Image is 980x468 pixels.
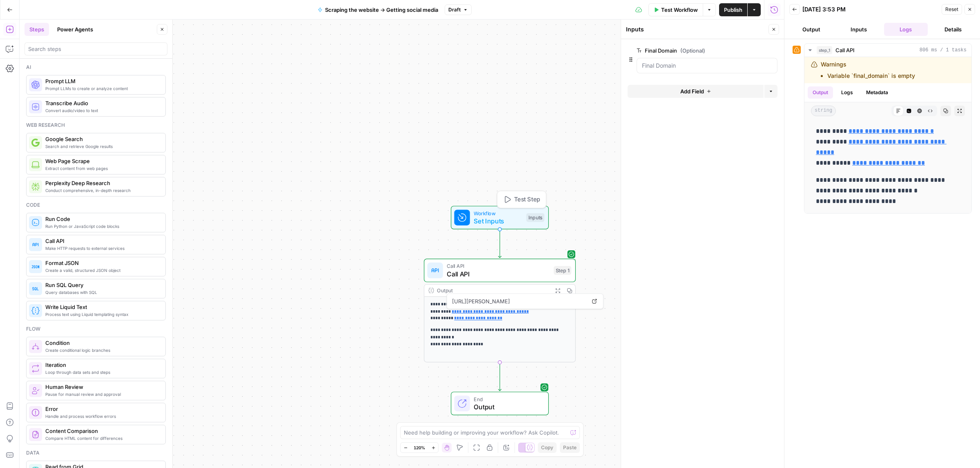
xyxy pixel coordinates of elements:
[45,361,159,369] span: Iteration
[45,435,159,442] span: Compare HTML content for differences
[648,3,703,16] button: Test Workflow
[626,25,766,33] div: Inputs
[724,6,742,14] span: Publish
[45,215,159,223] span: Run Code
[719,3,747,16] button: Publish
[45,267,159,274] span: Create a valid, structured JSON object
[836,86,858,99] button: Logs
[884,23,928,36] button: Logs
[474,402,540,412] span: Output
[448,6,461,13] span: Draft
[680,46,705,55] span: (Optional)
[931,23,975,36] button: Details
[827,72,915,80] li: Variable `final_domain` is empty
[474,209,522,217] span: Workflow
[628,85,764,98] button: Add Field
[45,339,159,347] span: Condition
[642,62,772,70] input: Final Domain
[424,392,576,415] div: EndOutput
[835,46,855,54] span: Call API
[837,23,881,36] button: Inputs
[661,6,698,14] span: Test Workflow
[26,449,166,457] div: Data
[26,201,166,209] div: Code
[437,287,549,294] div: Output
[45,85,159,92] span: Prompt LLMs to create or analyze content
[45,99,159,107] span: Transcribe Audio
[920,46,967,54] span: 806 ms / 1 tasks
[45,187,159,194] span: Conduct comprehensive, in-depth research
[414,444,425,451] span: 120%
[45,383,159,391] span: Human Review
[45,107,159,114] span: Convert audio/video to text
[28,45,164,53] input: Search steps
[680,87,704,95] span: Add Field
[541,444,553,451] span: Copy
[811,106,836,116] span: string
[563,444,577,451] span: Paste
[945,6,958,13] span: Reset
[789,23,833,36] button: Output
[498,230,501,258] g: Edge from start to step_1
[474,395,540,403] span: End
[817,46,832,54] span: step_1
[45,245,159,252] span: Make HTTP requests to external services
[31,430,40,439] img: vrinnnclop0vshvmafd7ip1g7ohf
[325,6,438,14] span: Scraping the website -> Getting social media
[45,179,159,187] span: Perplexity Deep Research
[26,325,166,333] div: Flow
[450,294,588,309] span: [URL][PERSON_NAME]
[45,165,159,172] span: Extract content from web pages
[45,281,159,289] span: Run SQL Query
[45,391,159,397] span: Pause for manual review and approval
[447,262,550,270] span: Call API
[45,347,159,353] span: Create conditional logic branches
[474,216,522,226] span: Set Inputs
[45,405,159,413] span: Error
[538,442,557,453] button: Copy
[445,4,472,15] button: Draft
[313,3,443,16] button: Scraping the website -> Getting social media
[554,266,571,275] div: Step 1
[52,23,98,36] button: Power Agents
[447,269,550,279] span: Call API
[804,44,971,57] button: 806 ms / 1 tasks
[498,362,501,391] g: Edge from step_1 to end
[942,4,962,15] button: Reset
[526,213,544,222] div: Inputs
[26,121,166,129] div: Web research
[45,369,159,375] span: Loop through data sets and steps
[26,64,166,71] div: Ai
[45,427,159,435] span: Content Comparison
[45,77,159,85] span: Prompt LLM
[804,57,971,213] div: 806 ms / 1 tasks
[24,23,49,36] button: Steps
[45,413,159,419] span: Handle and process workflow errors
[821,60,915,80] div: Warnings
[45,135,159,143] span: Google Search
[45,237,159,245] span: Call API
[45,223,159,230] span: Run Python or JavaScript code blocks
[45,311,159,318] span: Process text using Liquid templating syntax
[424,206,576,230] div: WorkflowSet InputsInputsTest Step
[560,442,580,453] button: Paste
[45,259,159,267] span: Format JSON
[45,143,159,150] span: Search and retrieve Google results
[45,289,159,296] span: Query databases with SQL
[861,86,893,99] button: Metadata
[45,157,159,165] span: Web Page Scrape
[808,86,833,99] button: Output
[45,303,159,311] span: Write Liquid Text
[637,46,731,55] label: Final Domain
